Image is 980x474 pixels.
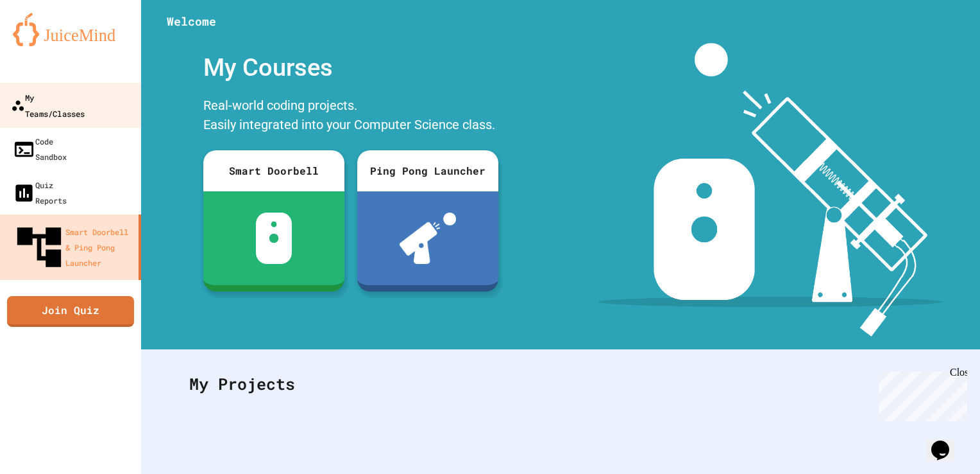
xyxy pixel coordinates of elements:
[13,221,133,274] div: Smart Doorbell & Ping Pong Launcher
[197,43,505,92] div: My Courses
[598,43,942,337] img: banner-image-my-projects.png
[5,5,89,82] div: Chat with us now!Close
[926,423,967,461] iframe: chat widget
[11,89,85,121] div: My Teams/Classes
[13,177,67,208] div: Quiz Reports
[203,150,344,191] div: Smart Doorbell
[400,213,457,264] img: ppl-with-ball.png
[256,213,292,264] img: sdb-white.svg
[13,13,128,46] img: logo-orange.svg
[357,150,498,191] div: Ping Pong Launcher
[874,367,967,421] iframe: chat widget
[7,296,134,327] a: Join Quiz
[176,359,945,409] div: My Projects
[13,134,67,164] div: Code Sandbox
[197,92,505,141] div: Real-world coding projects. Easily integrated into your Computer Science class.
